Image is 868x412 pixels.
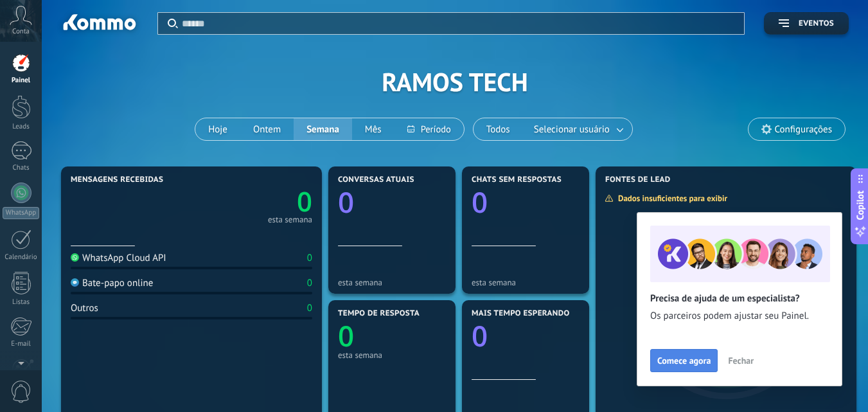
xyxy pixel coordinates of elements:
[657,356,711,365] span: Comece agora
[3,253,40,262] div: Calendário
[472,309,570,318] span: Mais tempo esperando
[394,118,464,140] button: Período
[854,190,867,220] span: Copilot
[240,118,294,140] button: Ontem
[338,183,354,221] text: 0
[605,175,671,184] span: Fontes de lead
[71,253,79,262] img: WhatsApp Cloud API
[71,302,98,314] div: Outros
[338,316,354,355] text: 0
[775,124,832,135] span: Configurações
[472,175,562,184] span: Chats sem respostas
[12,28,30,36] span: Conta
[3,207,39,219] div: WhatsApp
[297,183,312,220] text: 0
[352,118,394,140] button: Mês
[3,123,40,131] div: Leads
[523,118,632,140] button: Selecionar usuário
[338,309,420,318] span: Tempo de resposta
[605,193,736,204] div: Dados insuficientes para exibir
[307,302,312,314] div: 0
[307,252,312,264] div: 0
[71,277,153,289] div: Bate-papo online
[531,121,612,138] span: Selecionar usuário
[728,356,754,365] span: Fechar
[71,252,166,264] div: WhatsApp Cloud API
[71,175,163,184] span: Mensagens recebidas
[195,118,240,140] button: Hoje
[474,118,523,140] button: Todos
[764,12,849,35] button: Eventos
[338,350,446,360] div: esta semana
[307,277,312,289] div: 0
[191,183,312,220] a: 0
[268,217,312,223] div: esta semana
[799,19,834,28] span: Eventos
[71,278,79,287] img: Bate-papo online
[3,76,40,85] div: Painel
[3,340,40,348] div: E-mail
[472,316,488,355] text: 0
[472,183,488,221] text: 0
[650,310,829,323] span: Os parceiros podem ajustar seu Painel.
[472,278,580,287] div: esta semana
[294,118,352,140] button: Semana
[3,298,40,307] div: Listas
[650,292,829,305] h2: Precisa de ajuda de um especialista?
[3,164,40,172] div: Chats
[338,278,446,287] div: esta semana
[338,175,414,184] span: Conversas atuais
[722,351,759,370] button: Fechar
[650,349,718,372] button: Comece agora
